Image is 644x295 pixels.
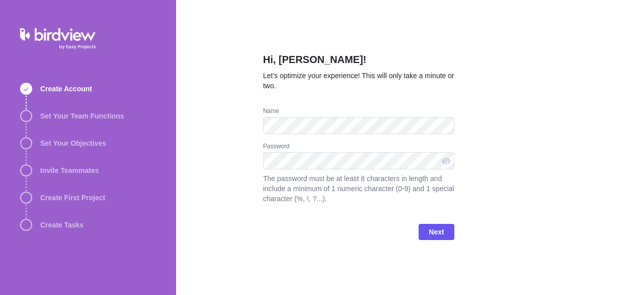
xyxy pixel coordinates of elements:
span: Set Your Objectives [40,138,106,148]
span: Invite Teammates [40,165,99,175]
div: Password [263,142,454,152]
span: Create Account [40,84,92,94]
span: Set Your Team Functions [40,111,124,121]
span: The password must be at least 8 characters in length and include a minimum of 1 numeric character... [263,173,454,204]
span: Next [429,226,444,238]
div: Name [263,107,454,117]
h2: Hi, [PERSON_NAME]! [263,52,454,71]
span: Create Tasks [40,220,84,230]
span: Next [419,224,454,240]
span: Let’s optimize your experience! This will only take a minute or two. [263,72,454,90]
span: Create First Project [40,193,105,203]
